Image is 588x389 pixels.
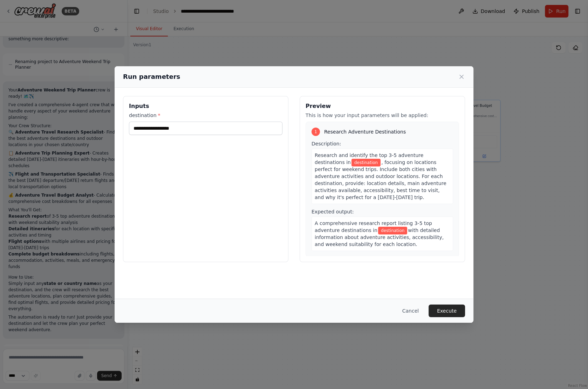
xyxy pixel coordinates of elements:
span: Variable: destination [351,159,381,166]
h3: Inputs [129,102,282,110]
h2: Run parameters [123,72,180,82]
span: Description: [312,141,341,146]
h3: Preview [306,102,459,110]
p: This is how your input parameters will be applied: [306,112,459,119]
span: Research Adventure Destinations [324,128,406,135]
div: 1 [312,128,320,136]
button: Execute [429,305,465,317]
label: destination [129,112,282,119]
span: Variable: destination [378,227,407,234]
span: Research and identify the top 3-5 adventure destinations in [315,152,423,165]
span: , focusing on locations perfect for weekend trips. Include both cities with adventure activities ... [315,159,446,200]
span: with detailed information about adventure activities, accessibility, and weekend suitability for ... [315,227,444,247]
button: Cancel [397,305,424,317]
span: A comprehensive research report listing 3-5 top adventure destinations in [315,220,432,233]
span: Expected output: [312,209,354,214]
